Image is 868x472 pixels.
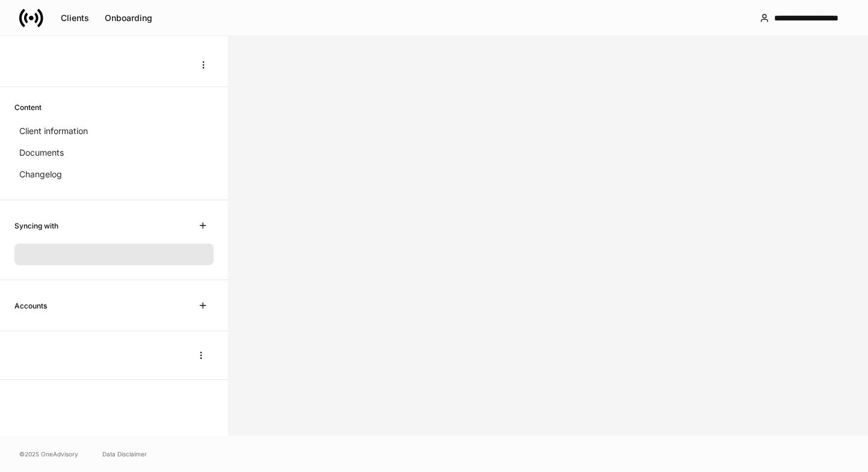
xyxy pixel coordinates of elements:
[19,168,62,180] p: Changelog
[14,102,42,113] h6: Content
[14,220,58,231] h6: Syncing with
[53,8,97,28] button: Clients
[14,142,214,164] a: Documents
[19,147,64,159] p: Documents
[14,164,214,185] a: Changelog
[19,125,88,137] p: Client information
[97,8,160,28] button: Onboarding
[14,300,47,311] h6: Accounts
[19,449,78,459] span: © 2025 OneAdvisory
[61,14,89,22] div: Clients
[105,14,152,22] div: Onboarding
[102,449,147,459] a: Data Disclaimer
[14,120,214,142] a: Client information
